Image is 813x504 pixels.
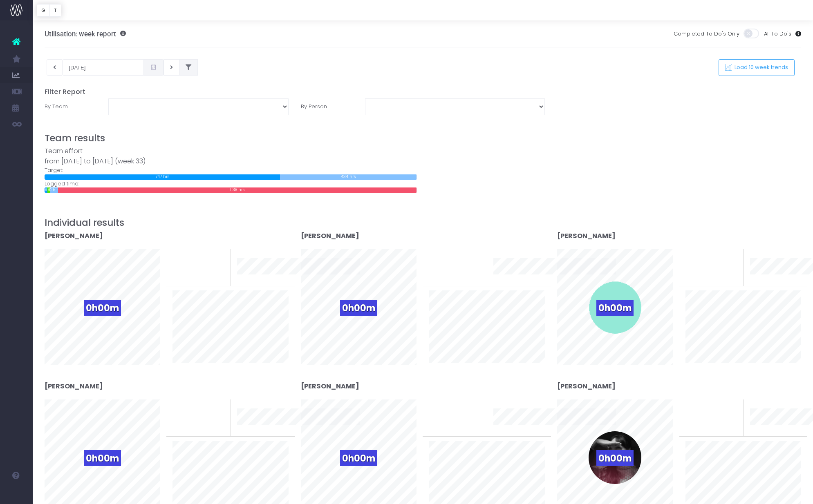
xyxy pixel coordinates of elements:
span: 10 week trend [750,277,787,285]
div: 9 hrs [45,187,47,193]
button: Load 10 week trends [719,59,795,76]
span: To last week [685,408,719,416]
div: 1138 hrs [58,187,417,193]
span: Completed To Do's Only [674,30,739,38]
span: 0% [211,249,224,263]
span: 10 week trend [237,427,274,435]
span: To last week [685,257,719,265]
strong: [PERSON_NAME] [45,231,103,241]
span: All To Do's [764,30,791,38]
span: 0h00m [596,300,634,316]
span: To last week [172,257,206,265]
div: 434 hrs [280,174,417,180]
span: Load 10 week trends [732,64,788,71]
img: images/default_profile_image.png [10,488,22,500]
label: By Person [295,98,359,115]
div: 747 hrs [45,174,280,180]
span: 0% [211,399,224,413]
div: Team effort from [DATE] to [DATE] (week 33) [45,146,417,166]
div: 9 hrs [47,187,50,193]
div: Target: Logged time: [38,146,423,193]
button: G [37,4,50,17]
span: 10 week trend [750,427,787,435]
span: To last week [429,408,462,416]
span: 0h00m [340,450,377,466]
span: 10 week trend [237,277,274,285]
span: 0h00m [84,300,121,316]
span: 0h00m [84,450,121,466]
div: Vertical button group [37,4,61,17]
span: 0h00m [596,450,634,466]
label: By Team [38,98,103,115]
span: 0% [724,399,737,413]
h3: Utilisation: week report [45,30,126,38]
strong: [PERSON_NAME] [301,231,359,241]
span: To last week [172,408,206,416]
h5: Filter Report [45,88,802,96]
strong: [PERSON_NAME] [301,381,359,391]
button: T [49,4,61,17]
span: 0% [724,249,737,263]
span: 10 week trend [493,277,530,285]
span: 0% [467,399,481,413]
div: 25 hrs [50,187,58,193]
strong: [PERSON_NAME] [45,381,103,391]
h3: Team results [45,133,802,144]
span: 0h00m [340,300,377,316]
span: To last week [429,257,462,265]
span: 0% [467,249,481,263]
h3: Individual results [45,217,802,228]
strong: [PERSON_NAME] [557,381,616,391]
span: 10 week trend [493,427,530,435]
strong: [PERSON_NAME] [557,231,616,241]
